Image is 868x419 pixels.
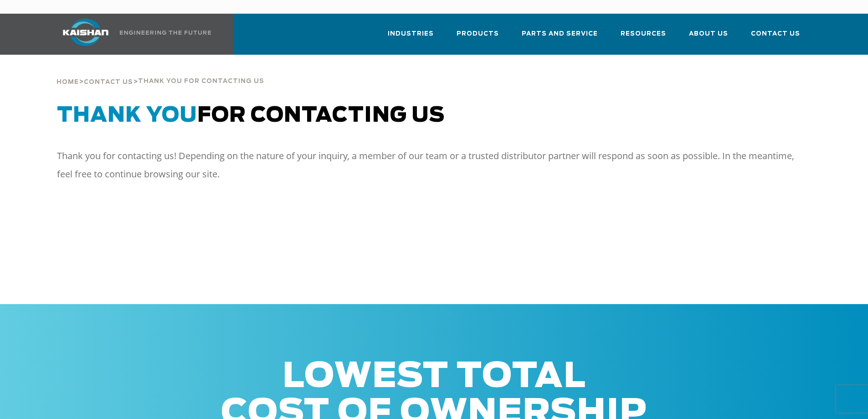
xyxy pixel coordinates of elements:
span: for Contacting Us [57,105,445,126]
span: Industries [388,29,434,39]
span: Resources [621,29,666,39]
span: Contact Us [84,79,133,85]
span: Contact Us [751,29,800,39]
img: kaishan logo [51,19,120,46]
a: Contact Us [751,22,800,53]
a: Resources [621,22,666,53]
a: Products [457,22,499,53]
span: Thank You [57,105,197,126]
a: About Us [689,22,728,53]
a: Contact Us [84,78,133,86]
div: > > [56,55,264,89]
img: Engineering the future [120,31,211,35]
span: thank you for contacting us [138,78,264,84]
a: Home [56,78,79,86]
span: Parts and Service [522,29,598,39]
a: Industries [388,22,434,53]
span: About Us [689,29,728,39]
a: Parts and Service [522,22,598,53]
span: Home [56,79,79,85]
p: Thank you for contacting us! Depending on the nature of your inquiry, a member of our team or a t... [57,147,795,183]
a: Kaishan USA [51,14,213,55]
span: Products [457,29,499,39]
